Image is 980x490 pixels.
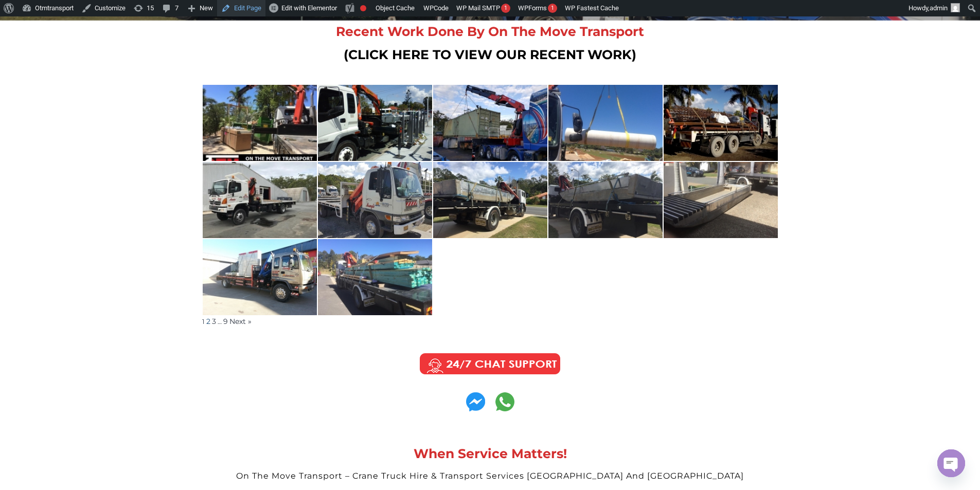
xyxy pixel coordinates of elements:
[466,392,485,411] img: Contact us on Whatsapp
[223,317,228,326] a: 9
[360,5,366,11] div: Focus keyphrase not set
[344,47,636,62] a: (CLICK HERE TO VIEW OUR RECENT WORK)
[504,5,507,11] span: 1
[218,318,222,325] span: …
[336,24,644,39] a: Recent Work Done By On The Move Transport
[495,392,514,411] img: Contact us on Whatsapp
[413,351,567,377] img: Call us Anytime
[229,317,252,326] a: Next »
[197,447,783,460] h2: When Service Matters!
[930,4,948,12] span: admin
[206,317,210,326] a: 2
[202,318,205,325] span: 1
[548,4,557,13] div: 1
[281,4,337,12] span: Edit with Elementor
[197,470,783,482] div: On The Move Transport – Crane Truck Hire & Transport Services [GEOGRAPHIC_DATA] And [GEOGRAPHIC_D...
[212,317,216,326] a: 3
